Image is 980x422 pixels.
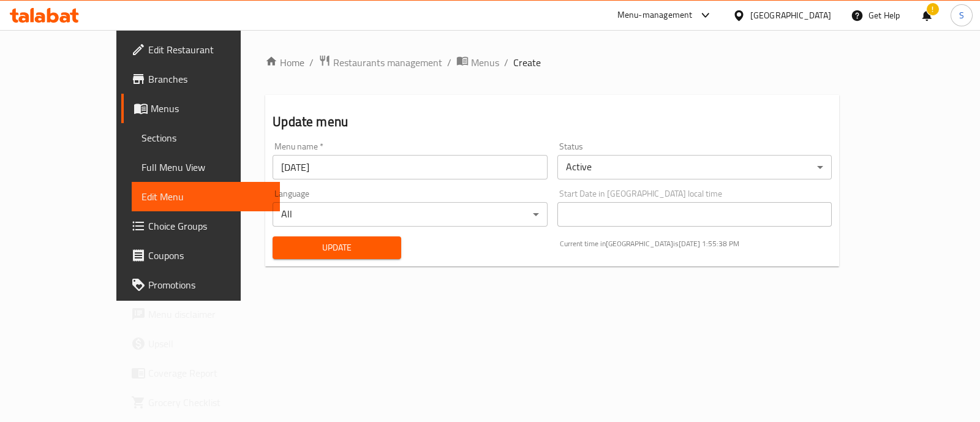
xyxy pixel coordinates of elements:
[959,9,964,22] span: S
[148,366,270,380] span: Coverage Report
[121,358,280,388] a: Coverage Report
[141,130,270,145] span: Sections
[318,55,442,70] a: Restaurants management
[141,189,270,204] span: Edit Menu
[121,241,280,270] a: Coupons
[121,94,280,123] a: Menus
[148,42,270,57] span: Edit Restaurant
[121,329,280,358] a: Upsell
[265,55,304,70] a: Home
[309,55,314,70] li: /
[148,307,270,322] span: Menu disclaimer
[513,55,541,70] span: Create
[273,155,547,179] input: Please enter Menu name
[560,238,832,249] p: Current time in [GEOGRAPHIC_DATA] is [DATE] 1:55:38 PM
[750,9,831,22] div: [GEOGRAPHIC_DATA]
[447,55,451,70] li: /
[132,153,280,182] a: Full Menu View
[333,55,442,70] span: Restaurants management
[121,300,280,329] a: Menu disclaimer
[456,55,499,70] a: Menus
[132,123,280,153] a: Sections
[148,395,270,410] span: Grocery Checklist
[121,35,280,64] a: Edit Restaurant
[265,55,839,70] nav: breadcrumb
[121,270,280,300] a: Promotions
[121,64,280,94] a: Branches
[148,248,270,263] span: Coupons
[273,236,401,259] button: Update
[617,8,693,23] div: Menu-management
[273,202,547,227] div: All
[148,72,270,86] span: Branches
[557,155,832,179] div: Active
[273,113,832,131] h2: Update menu
[148,219,270,233] span: Choice Groups
[504,55,508,70] li: /
[132,182,280,211] a: Edit Menu
[148,336,270,351] span: Upsell
[121,211,280,241] a: Choice Groups
[471,55,499,70] span: Menus
[141,160,270,175] span: Full Menu View
[121,388,280,417] a: Grocery Checklist
[151,101,270,116] span: Menus
[282,240,391,255] span: Update
[148,277,270,292] span: Promotions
